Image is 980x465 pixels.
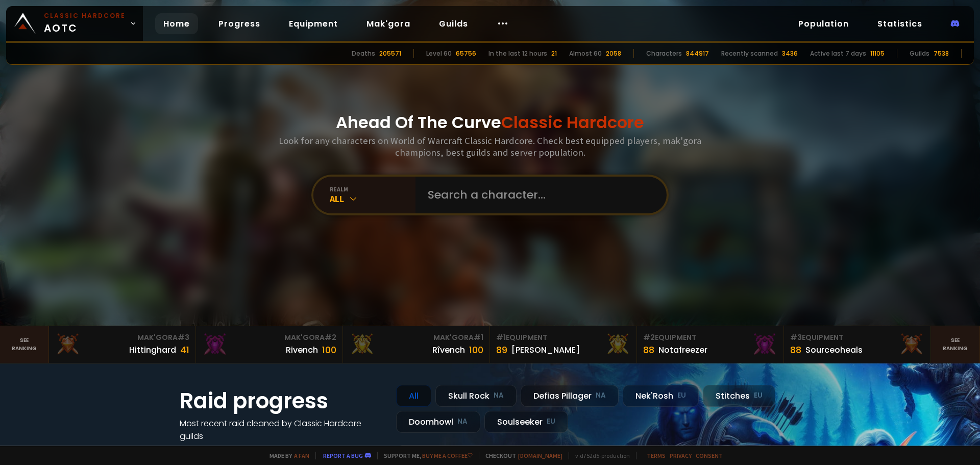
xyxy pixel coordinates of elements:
[496,332,506,342] span: # 1
[551,49,557,58] div: 21
[180,417,384,443] h4: Most recent raid cleaned by Classic Hardcore guilds
[379,49,401,58] div: 205571
[155,13,198,34] a: Home
[358,13,419,34] a: Mak'gora
[790,332,924,343] div: Equipment
[377,452,473,459] span: Support me,
[790,332,802,342] span: # 3
[435,385,517,407] div: Skull Rock
[521,385,619,407] div: Defias Pillager
[474,332,483,342] span: # 1
[643,332,777,343] div: Equipment
[469,343,483,357] div: 100
[275,135,705,158] h3: Look for any characters on World of Warcraft Classic Hardcore. Check best equipped players, mak'g...
[422,452,473,459] a: Buy me a coffee
[479,452,562,459] span: Checkout
[643,343,654,357] div: 88
[596,390,606,401] small: NA
[484,411,568,433] div: Soulseeker
[790,13,857,34] a: Population
[805,344,863,356] div: Sourceoheals
[646,49,682,58] div: Characters
[349,332,483,343] div: Mak'Gora
[432,344,465,356] div: Rîvench
[180,443,246,455] a: See all progress
[790,343,801,357] div: 88
[180,343,189,357] div: 41
[180,385,384,417] h1: Raid progress
[754,390,763,401] small: EU
[281,13,346,34] a: Equipment
[677,390,686,401] small: EU
[44,11,126,36] span: AOTC
[931,326,980,363] a: Seeranking
[623,385,699,407] div: Nek'Rosh
[686,49,709,58] div: 844917
[323,452,363,459] a: Report a bug
[643,332,655,342] span: # 2
[910,49,929,58] div: Guilds
[606,49,621,58] div: 2058
[422,177,654,213] input: Search a character...
[210,13,268,34] a: Progress
[325,332,336,342] span: # 2
[934,49,949,58] div: 7538
[547,417,555,427] small: EU
[457,417,468,427] small: NA
[263,452,309,459] span: Made by
[569,49,602,58] div: Almost 60
[490,326,637,363] a: #1Equipment89[PERSON_NAME]
[784,326,931,363] a: #3Equipment88Sourceoheals
[511,344,580,356] div: [PERSON_NAME]
[202,332,336,343] div: Mak'Gora
[129,344,176,356] div: Hittinghard
[496,343,507,357] div: 89
[330,185,415,193] div: realm
[336,110,644,135] h1: Ahead Of The Curve
[396,385,431,407] div: All
[721,49,778,58] div: Recently scanned
[330,193,415,205] div: All
[637,326,784,363] a: #2Equipment88Notafreezer
[44,11,126,20] small: Classic Hardcore
[782,49,798,58] div: 3436
[647,452,666,459] a: Terms
[6,6,143,41] a: Classic HardcoreAOTC
[196,326,343,363] a: Mak'Gora#2Rivench100
[431,13,476,34] a: Guilds
[494,390,504,401] small: NA
[286,344,318,356] div: Rivench
[456,49,476,58] div: 65756
[869,13,930,34] a: Statistics
[322,343,336,357] div: 100
[518,452,562,459] a: [DOMAIN_NAME]
[294,452,309,459] a: a fan
[703,385,775,407] div: Stitches
[55,332,189,343] div: Mak'Gora
[496,332,630,343] div: Equipment
[352,49,375,58] div: Deaths
[658,344,707,356] div: Notafreezer
[810,49,866,58] div: Active last 7 days
[569,452,630,459] span: v. d752d5 - production
[696,452,723,459] a: Consent
[426,49,452,58] div: Level 60
[670,452,692,459] a: Privacy
[870,49,885,58] div: 11105
[49,326,196,363] a: Mak'Gora#3Hittinghard41
[178,332,189,342] span: # 3
[343,326,490,363] a: Mak'Gora#1Rîvench100
[501,111,644,134] span: Classic Hardcore
[488,49,547,58] div: In the last 12 hours
[396,411,480,433] div: Doomhowl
